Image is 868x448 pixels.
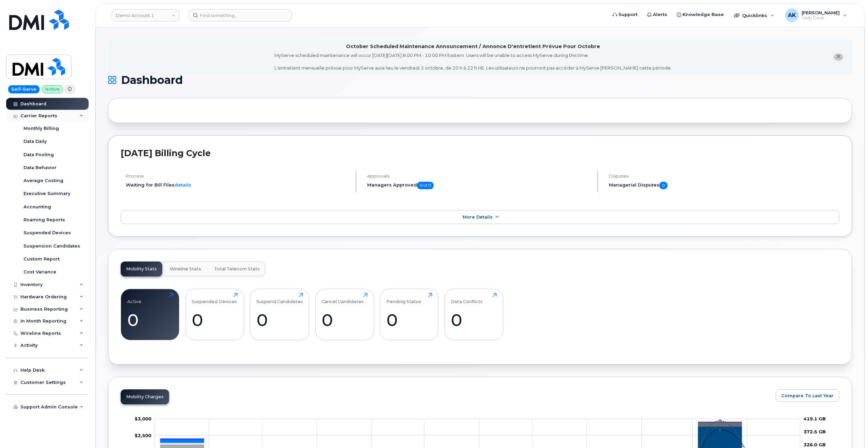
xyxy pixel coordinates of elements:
div: 0 [127,310,173,330]
a: Data Conflicts0 [451,293,497,337]
a: details [175,182,191,188]
tspan: $2,500 [135,433,151,438]
div: Active [127,293,141,304]
span: 0 of 0 [417,182,434,189]
li: Waiting for Bill Files [126,182,350,188]
div: Cancel Candidates [321,293,364,304]
span: More Details [463,214,493,220]
a: Suspended Devices0 [192,293,238,337]
div: 0 [321,310,368,330]
tspan: $3,000 [135,416,151,421]
h4: Process [126,174,350,179]
div: 0 [256,310,303,330]
g: $0 [135,433,151,438]
tspan: 372.5 GB [804,429,826,434]
div: MyServe scheduled maintenance will occur [DATE][DATE] 8:00 PM - 10:00 PM Eastern. Users will be u... [274,52,672,71]
a: Active0 [127,293,173,337]
a: Pending Status0 [386,293,432,337]
span: Wireline Stats [170,266,201,272]
a: Suspend Candidates0 [256,293,303,337]
span: 0 [659,182,668,189]
span: Compare To Last Year [781,392,834,399]
h4: Disputes [609,174,839,179]
div: October Scheduled Maintenance Announcement / Annonce D'entretient Prévue Pour Octobre [346,43,600,50]
a: Cancel Candidates0 [321,293,368,337]
button: Compare To Last Year [776,389,839,402]
button: close notification [834,54,843,61]
span: Dashboard [121,75,183,85]
div: Suspended Devices [192,293,237,304]
h2: [DATE] Billing Cycle [121,148,839,158]
div: Suspend Candidates [256,293,303,304]
tspan: 419.1 GB [804,416,826,421]
div: Pending Status [386,293,421,304]
h4: Approvals [367,174,591,179]
span: Total Telecom Stats [214,266,260,272]
h5: Managerial Disputes [609,182,839,189]
tspan: 326.0 GB [804,442,826,447]
h5: Managers Approved [367,182,591,189]
div: 0 [192,310,238,330]
div: 0 [451,310,497,330]
div: 0 [386,310,432,330]
g: $0 [135,416,151,421]
div: Data Conflicts [451,293,483,304]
